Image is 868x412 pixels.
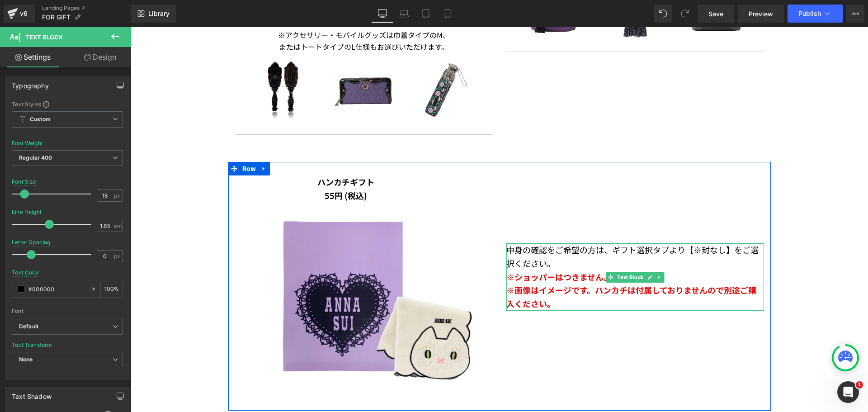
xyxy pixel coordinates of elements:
button: Undo [654,5,672,23]
a: Preview [738,5,784,23]
p: ※アクセサリー・モバイルグッズは巾着タイプのM、 [111,2,355,14]
button: More [846,5,864,23]
a: Expand / Collapse [127,135,139,148]
p: またはトートタイプのL仕様もお選びいただけます。 [111,14,355,25]
div: Text Styles [12,100,123,108]
span: Row [109,135,128,148]
span: em [114,223,122,229]
div: v6 [18,8,29,19]
b: Custom [30,116,51,123]
a: v6 [4,5,35,23]
a: Mobile [437,5,458,23]
a: New Library [131,5,176,23]
b: Regular 400 [19,154,52,161]
iframe: Intercom live chat [837,381,859,403]
div: Text Transform [12,342,52,348]
a: Landing Pages [42,5,131,12]
div: % [101,281,123,297]
span: ハンカチギフト [187,149,244,161]
input: Color [28,284,86,294]
span: px [114,253,122,259]
a: Desktop [372,5,393,23]
b: None [19,356,33,363]
div: Text Shadow [12,388,52,400]
span: Publish [798,10,821,17]
span: ※ショッパーはつきません。 [376,244,481,256]
div: Font [12,308,123,314]
button: Publish [788,5,843,23]
button: Redo [676,5,694,23]
div: Font Size [12,179,37,185]
span: 1 [856,381,863,388]
span: Text Block [485,245,514,256]
div: Text Color [12,270,39,276]
a: Expand / Collapse [524,245,533,256]
div: Font Weight [12,140,43,147]
a: Tablet [415,5,437,23]
i: Default [19,323,38,331]
a: Design [67,47,133,67]
span: Text Block [25,33,63,41]
div: Typography [12,77,49,90]
p: 中身の確認をご希望の方は、ギフト選択タブより【※封なし】をご選択ください。 [376,216,633,243]
div: Letter Spacing [12,239,51,246]
span: Library [148,9,170,18]
span: px [114,193,122,199]
span: Preview [749,9,773,19]
span: Save [708,9,723,19]
span: FOR GIFT [42,14,71,21]
span: ※画像はイメージです。ハンカチは付属しておりませんので別途ご購入ください。 [376,257,626,282]
div: Line Height [12,209,42,215]
a: Laptop [393,5,415,23]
